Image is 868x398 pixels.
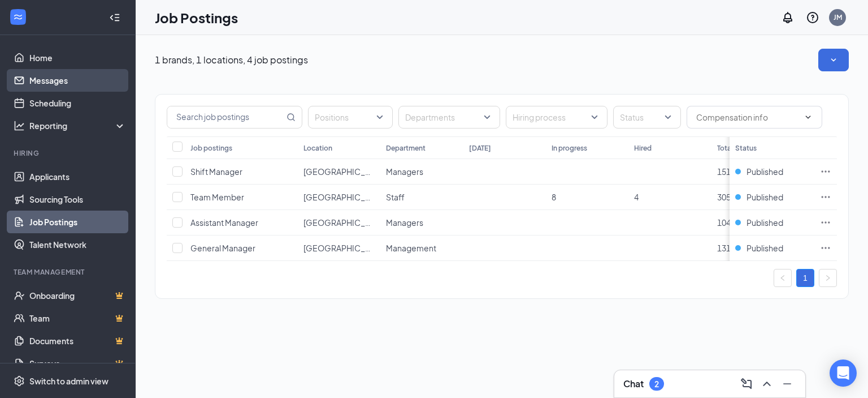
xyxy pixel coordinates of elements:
[828,54,839,66] svg: SmallChevronDown
[797,269,814,286] a: 1
[380,210,463,236] td: Managers
[824,275,831,281] span: right
[820,217,831,228] svg: Ellipses
[303,217,386,228] span: [GEOGRAPHIC_DATA]
[14,375,25,387] svg: Settings
[29,46,126,69] a: Home
[386,166,423,177] span: Managers
[820,166,831,177] svg: Ellipses
[380,159,463,185] td: Managers
[12,11,24,23] svg: WorkstreamLogo
[717,166,731,177] span: 151
[109,12,120,23] svg: Collapse
[298,236,380,261] td: Trenton
[303,243,386,253] span: [GEOGRAPHIC_DATA]
[628,136,711,159] th: Hired
[29,352,126,375] a: SurveysCrown
[380,185,463,210] td: Staff
[29,120,127,131] div: Reporting
[303,143,332,153] div: Location
[780,377,794,391] svg: Minimize
[774,269,792,287] li: Previous Page
[29,307,126,329] a: TeamCrown
[298,210,380,236] td: Trenton
[29,375,108,387] div: Switch to admin view
[717,243,731,253] span: 131
[287,113,296,122] svg: MagnifyingGlass
[29,165,126,188] a: Applicants
[463,136,546,159] th: [DATE]
[552,192,556,202] span: 8
[834,12,842,22] div: JM
[386,192,405,202] span: Staff
[29,69,126,92] a: Messages
[747,166,783,177] span: Published
[654,379,659,389] div: 2
[167,106,284,128] input: Search job postings
[14,148,124,158] div: Hiring
[747,242,783,254] span: Published
[796,269,814,287] li: 1
[778,375,796,393] button: Minimize
[29,211,126,233] a: Job Postings
[806,11,819,24] svg: QuestionInfo
[747,217,783,228] span: Published
[190,217,258,228] span: Assistant Manager
[774,269,792,287] button: left
[298,185,380,210] td: Trenton
[190,166,242,177] span: Shift Manager
[29,188,126,211] a: Sourcing Tools
[819,269,837,287] li: Next Page
[730,136,814,159] th: Status
[303,166,386,177] span: [GEOGRAPHIC_DATA]
[717,217,731,228] span: 104
[386,217,423,228] span: Managers
[29,284,126,307] a: OnboardingCrown
[760,377,774,391] svg: ChevronUp
[303,192,386,202] span: [GEOGRAPHIC_DATA]
[696,111,799,123] input: Compensation info
[820,191,831,203] svg: Ellipses
[830,360,857,387] div: Open Intercom Messenger
[155,8,238,27] h1: Job Postings
[779,275,786,281] span: left
[190,143,232,153] div: Job postings
[747,191,783,203] span: Published
[740,377,753,391] svg: ComposeMessage
[190,192,244,202] span: Team Member
[717,192,731,202] span: 305
[29,233,126,256] a: Talent Network
[190,243,255,253] span: General Manager
[711,136,794,159] th: Total
[819,269,837,287] button: right
[386,143,426,153] div: Department
[623,378,644,390] h3: Chat
[380,236,463,261] td: Management
[737,375,756,393] button: ComposeMessage
[818,49,849,71] button: SmallChevronDown
[29,329,126,352] a: DocumentsCrown
[29,92,126,114] a: Scheduling
[14,120,25,131] svg: Analysis
[820,242,831,254] svg: Ellipses
[781,11,795,24] svg: Notifications
[386,243,436,253] span: Management
[14,267,124,277] div: Team Management
[758,375,776,393] button: ChevronUp
[155,54,308,66] p: 1 brands, 1 locations, 4 job postings
[298,159,380,185] td: Trenton
[546,136,628,159] th: In progress
[634,192,639,202] span: 4
[804,113,813,122] svg: ChevronDown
